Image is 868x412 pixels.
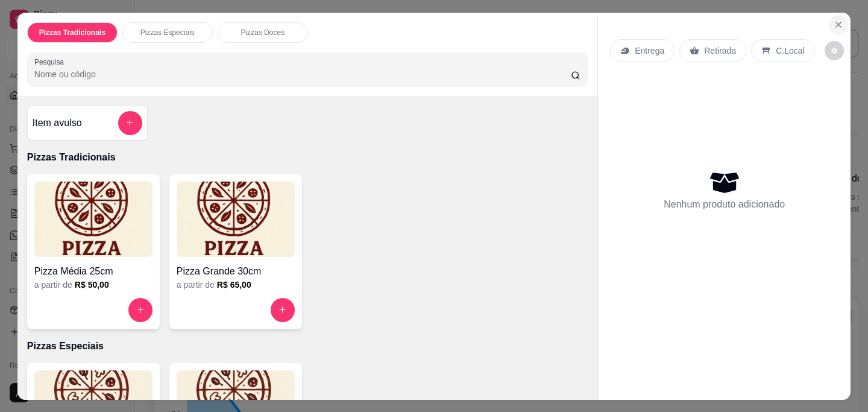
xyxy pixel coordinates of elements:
[177,264,295,279] h4: Pizza Grande 30cm
[271,298,295,322] button: increase-product-quantity
[177,279,295,291] div: a partir de
[34,264,153,279] h4: Pizza Média 25cm
[33,116,82,130] h4: Item avulso
[829,15,848,34] button: Close
[825,41,844,60] button: decrease-product-quantity
[118,111,142,135] button: add-separate-item
[704,45,736,57] p: Retirada
[34,182,153,257] img: product-image
[34,279,153,291] div: a partir de
[34,57,68,67] label: Pesquisa
[241,28,285,37] p: Pizzas Doces
[128,298,153,322] button: increase-product-quantity
[27,150,588,165] p: Pizzas Tradicionais
[664,197,785,212] p: Nenhum produto adicionado
[75,279,109,291] h6: R$ 50,00
[39,28,105,37] p: Pizzas Tradicionais
[217,279,251,291] h6: R$ 65,00
[34,68,571,80] input: Pesquisa
[635,45,664,57] p: Entrega
[140,28,195,37] p: Pizzas Especiais
[776,45,804,57] p: C.Local
[177,182,295,257] img: product-image
[27,339,588,353] p: Pizzas Especiais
